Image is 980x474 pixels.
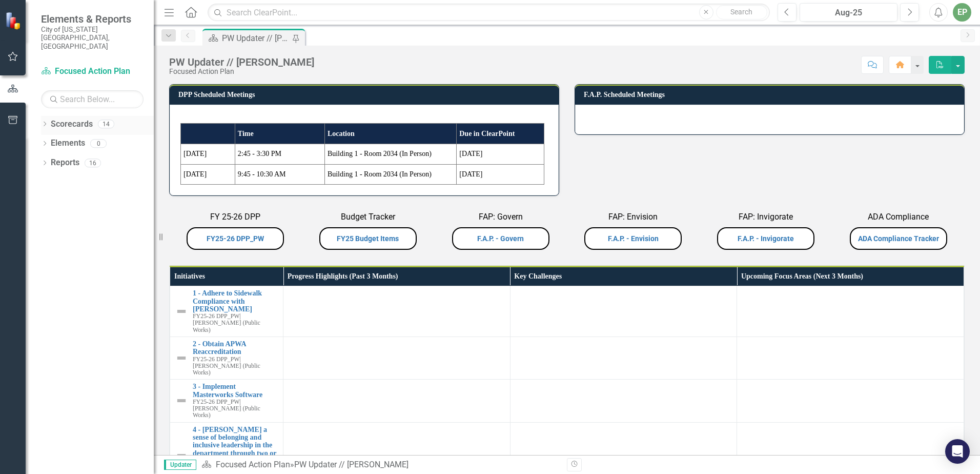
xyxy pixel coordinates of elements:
[183,170,207,178] span: [DATE]
[569,211,697,225] p: FAP: Envision
[945,439,970,464] div: Open Intercom Messenger
[193,312,240,320] span: FY25-26 DPP_PW
[510,337,737,379] td: Double-Click to Edit
[193,355,240,363] span: FY25-26 DPP_PW
[51,137,85,149] a: Elements
[41,66,144,77] a: Focused Action Plan
[510,286,737,337] td: Double-Click to Edit
[328,130,355,137] strong: Location
[170,286,283,337] td: Double-Click to Edit Right Click for Context Menu
[702,211,830,225] p: FAP: Invigorate
[187,227,284,250] button: FY25-26 DPP_PW
[328,150,432,157] span: Building 1 - Room 2034 (In Person)
[240,398,241,405] span: |
[834,211,962,225] p: ADA Compliance
[164,460,196,470] span: Updater
[240,355,241,363] span: |
[858,234,939,243] a: ADA Compliance Tracker
[169,56,314,68] div: PW Updater // [PERSON_NAME]
[283,286,511,337] td: Double-Click to Edit
[193,289,278,313] a: 1 - Adhere to Sidewalk Compliance with [PERSON_NAME]
[716,5,767,19] button: Search
[459,130,515,137] strong: Due in ClearPoint
[175,449,188,462] img: Not Defined
[283,337,511,379] td: Double-Click to Edit
[737,337,964,379] td: Double-Click to Edit
[222,32,290,45] div: PW Updater // [PERSON_NAME]
[584,91,959,98] h3: F.A.P. Scheduled Meetings
[737,286,964,337] td: Double-Click to Edit
[5,12,23,30] img: ClearPoint Strategy
[800,3,897,22] button: Aug-25
[85,159,101,167] div: 16
[304,211,432,225] p: Budget Tracker
[608,234,659,243] a: F.A.P. - Envision
[208,4,770,22] input: Search ClearPoint...
[170,337,283,379] td: Double-Click to Edit Right Click for Context Menu
[459,170,482,178] span: [DATE]
[51,157,79,169] a: Reports
[238,150,281,157] span: 2:45 - 3:30 PM
[850,227,947,250] button: ADA Compliance Tracker
[41,25,144,50] small: City of [US_STATE][GEOGRAPHIC_DATA], [GEOGRAPHIC_DATA]
[328,170,432,178] span: Building 1 - Room 2034 (In Person)
[477,234,524,243] a: F.A.P. - Govern
[240,312,241,320] span: |
[193,426,278,465] a: 4 - [PERSON_NAME] a sense of belonging and inclusive leadership in the department through two or ...
[41,90,144,108] input: Search Below...
[90,139,107,148] div: 0
[98,120,114,128] div: 14
[953,3,971,22] button: EP
[319,227,417,250] button: FY25 Budget Items
[172,211,299,225] p: FY 25-26 DPP
[169,68,314,75] div: Focused Action Plan
[283,380,511,422] td: Double-Click to Edit
[193,399,278,419] small: [PERSON_NAME] (Public Works)
[510,380,737,422] td: Double-Click to Edit
[193,340,278,356] a: 2 - Obtain APWA Reaccreditation
[207,234,264,243] a: FY25-26 DPP_PW
[41,13,144,25] span: Elements & Reports
[737,380,964,422] td: Double-Click to Edit
[584,227,682,250] button: F.A.P. - Envision
[437,211,564,225] p: FAP: Govern
[175,305,188,318] img: Not Defined
[337,234,399,243] a: FY25 Budget Items
[193,356,278,376] small: [PERSON_NAME] (Public Works)
[178,91,554,98] h3: DPP Scheduled Meetings
[216,460,290,469] a: Focused Action Plan
[51,118,93,130] a: Scorecards
[170,380,283,422] td: Double-Click to Edit Right Click for Context Menu
[717,227,814,250] button: F.A.P. - Invigorate
[238,130,254,137] strong: Time
[193,398,240,405] span: FY25-26 DPP_PW
[238,170,286,178] span: 9:45 - 10:30 AM
[193,313,278,333] small: [PERSON_NAME] (Public Works)
[803,7,894,19] div: Aug-25
[294,460,409,469] div: PW Updater // [PERSON_NAME]
[175,352,188,364] img: Not Defined
[175,394,188,407] img: Not Defined
[459,150,482,157] span: [DATE]
[193,383,278,399] a: 3 - Implement Masterworks Software
[183,150,207,157] span: [DATE]
[452,227,549,250] button: F.A.P. - Govern
[738,234,794,243] a: F.A.P. - Invigorate
[201,459,559,471] div: »
[730,8,752,16] span: Search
